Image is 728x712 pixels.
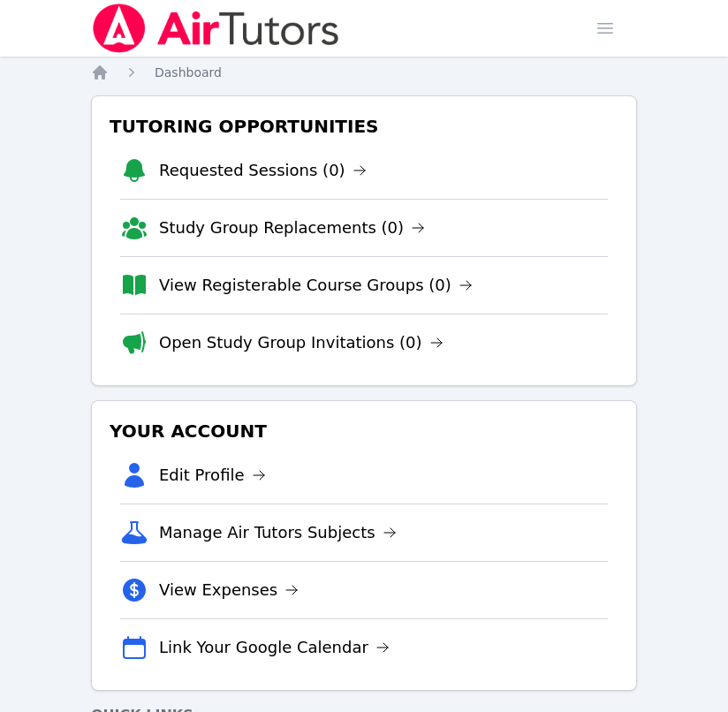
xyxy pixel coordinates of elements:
a: Edit Profile [159,463,266,488]
nav: Breadcrumb [91,64,637,81]
img: Air Tutors [91,4,341,53]
span: Dashboard [155,65,222,80]
a: Requested Sessions (0) [159,158,367,183]
a: Dashboard [155,64,222,81]
a: Link Your Google Calendar [159,635,390,660]
h3: Your Account [106,415,622,447]
a: Manage Air Tutors Subjects [159,520,397,545]
a: View Expenses [159,578,299,602]
a: Study Group Replacements (0) [159,216,425,240]
a: Open Study Group Invitations (0) [159,330,444,355]
h3: Tutoring Opportunities [106,110,622,142]
a: View Registerable Course Groups (0) [159,273,473,298]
